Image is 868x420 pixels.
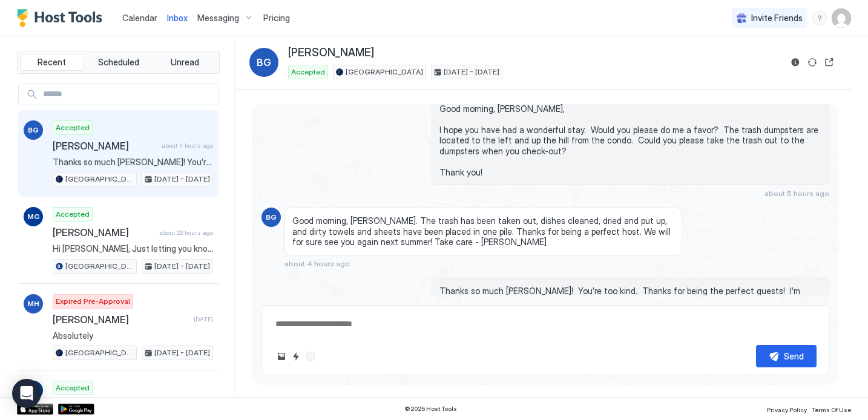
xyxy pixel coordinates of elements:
[764,189,829,198] span: about 5 hours ago
[162,142,213,149] span: about 4 hours ago
[291,67,325,77] span: Accepted
[53,330,213,341] span: Absolutely
[812,402,851,415] a: Terms Of Use
[65,347,134,358] span: [GEOGRAPHIC_DATA]
[346,67,423,77] span: [GEOGRAPHIC_DATA]
[288,46,374,60] span: [PERSON_NAME]
[756,345,817,367] button: Send
[751,13,803,24] span: Invite Friends
[266,212,277,223] span: BG
[444,67,499,77] span: [DATE] - [DATE]
[87,54,151,71] button: Scheduled
[53,140,157,152] span: [PERSON_NAME]
[167,11,188,24] a: Inbox
[257,55,271,70] span: BG
[56,122,90,133] span: Accepted
[284,259,350,268] span: about 4 hours ago
[153,54,217,71] button: Unread
[767,406,807,413] span: Privacy Policy
[167,13,188,23] span: Inbox
[56,296,130,307] span: Expired Pre-Approval
[292,215,674,248] span: Good morning, [PERSON_NAME]. The trash has been taken out, dishes cleaned, dried and put up, and ...
[822,55,837,70] button: Open reservation
[53,243,213,254] span: Hi [PERSON_NAME], Just letting you know you'll be receiving check-in instructions for your reserv...
[98,57,139,68] span: Scheduled
[56,382,90,393] span: Accepted
[38,84,218,105] input: Input Field
[53,157,213,168] span: Thanks so much [PERSON_NAME]! You’re too kind. Thanks for being the perfect guests! I’m looking f...
[767,402,807,415] a: Privacy Policy
[65,174,134,185] span: [GEOGRAPHIC_DATA]
[404,405,457,413] span: © 2025 Host Tools
[263,13,290,24] span: Pricing
[289,349,303,364] button: Quick reply
[159,229,213,237] span: about 23 hours ago
[12,379,41,408] div: Open Intercom Messenger
[194,315,213,323] span: [DATE]
[154,347,210,358] span: [DATE] - [DATE]
[832,8,851,28] div: User profile
[58,404,94,415] a: Google Play Store
[812,406,851,413] span: Terms Of Use
[788,55,803,70] button: Reservation information
[171,57,199,68] span: Unread
[53,226,154,238] span: [PERSON_NAME]
[812,11,827,25] div: menu
[439,286,821,307] span: Thanks so much [PERSON_NAME]! You’re too kind. Thanks for being the perfect guests! I’m looking f...
[122,11,157,24] a: Calendar
[27,298,39,309] span: MH
[56,209,90,220] span: Accepted
[65,261,134,272] span: [GEOGRAPHIC_DATA]
[274,349,289,364] button: Upload image
[17,51,220,74] div: tab-group
[28,125,39,136] span: BG
[784,350,804,363] div: Send
[154,261,210,272] span: [DATE] - [DATE]
[197,13,239,24] span: Messaging
[27,211,40,222] span: MG
[53,313,189,326] span: [PERSON_NAME]
[17,9,108,27] a: Host Tools Logo
[38,57,66,68] span: Recent
[122,13,157,23] span: Calendar
[17,404,53,415] a: App Store
[20,54,84,71] button: Recent
[439,103,821,178] span: Good morning, [PERSON_NAME], I hope you have had a wonderful stay. Would you please do me a favor...
[154,174,210,185] span: [DATE] - [DATE]
[805,55,820,70] button: Sync reservation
